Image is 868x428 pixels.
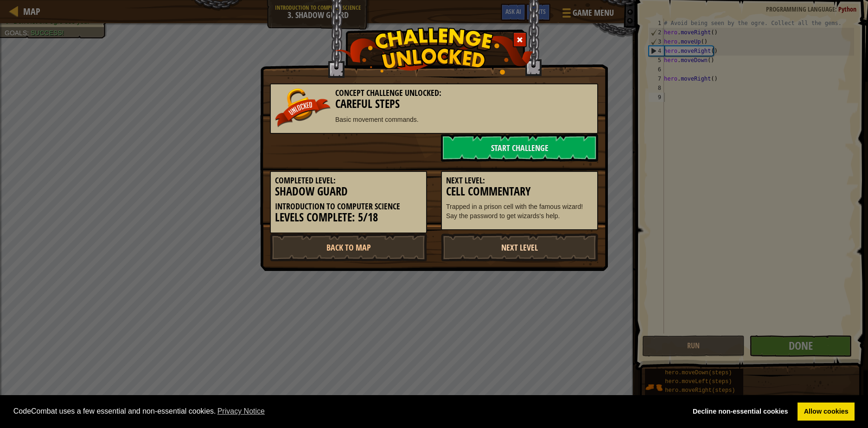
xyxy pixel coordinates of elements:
span: Concept Challenge Unlocked: [335,87,441,99]
h3: Careful Steps [275,98,593,110]
a: Start Challenge [441,134,598,162]
img: challenge_unlocked.png [335,27,534,75]
a: Next Level [441,233,598,261]
span: CodeCombat uses a few essential and non-essential cookies. [13,404,679,418]
a: learn more about cookies [216,404,267,418]
img: unlocked_banner.png [275,88,331,127]
h5: Completed Level: [275,176,422,185]
p: Trapped in a prison cell with the famous wizard! Say the password to get wizards's help. [446,202,593,220]
h5: Next Level: [446,176,593,185]
a: deny cookies [686,403,794,421]
p: Basic movement commands. [275,115,593,124]
h3: Shadow Guard [275,185,422,198]
h3: Cell Commentary [446,185,593,198]
a: allow cookies [798,403,855,421]
a: Back to Map [270,233,427,261]
h3: Levels Complete: 5/18 [275,211,422,224]
h5: Introduction to Computer Science [275,202,422,211]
